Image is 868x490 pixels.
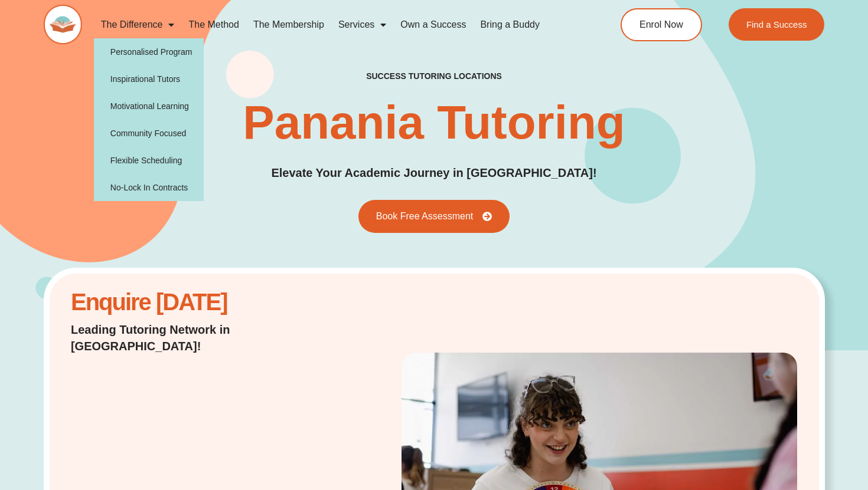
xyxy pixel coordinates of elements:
[94,65,204,93] a: Inspirational Tutors
[94,147,204,174] a: Flexible Scheduling
[665,357,868,490] iframe: Chat Widget
[331,11,393,38] a: Services
[243,99,625,146] h1: Panania Tutoring
[473,11,547,38] a: Bring a Buddy
[94,120,204,147] a: Community Focused
[94,11,576,38] nav: Menu
[181,11,246,38] a: The Method
[271,164,596,182] p: Elevate Your Academic Journey in [GEOGRAPHIC_DATA]!
[71,321,331,354] p: Leading Tutoring Network in [GEOGRAPHIC_DATA]!
[746,20,807,29] span: Find a Success
[246,11,331,38] a: The Membership
[729,8,825,41] a: Find a Success
[366,71,502,81] h2: success tutoring locations
[639,20,683,29] span: Enrol Now
[393,11,473,38] a: Own a Success
[358,200,510,233] a: Book Free Assessment
[94,38,204,65] a: Personalised Program
[94,174,204,201] a: No-Lock In Contracts
[71,295,331,310] h2: Enquire [DATE]
[376,212,474,221] span: Book Free Assessment
[621,8,702,41] a: Enrol Now
[94,38,204,201] ul: The Difference
[94,93,204,120] a: Motivational Learning
[94,11,182,38] a: The Difference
